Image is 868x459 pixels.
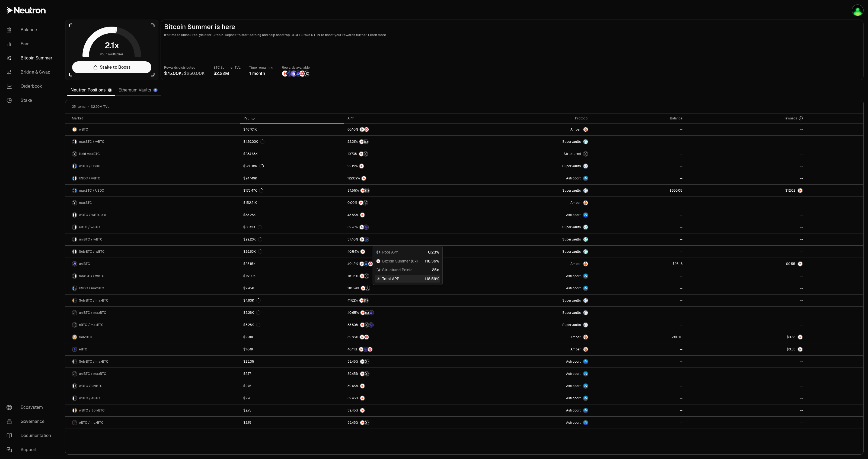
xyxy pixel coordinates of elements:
a: AmberAmber [469,124,592,135]
img: Structured Points [365,188,369,193]
div: $429.03K [243,140,264,144]
button: NTRNStructured Points [347,139,466,144]
a: SupervaultsSupervaults [469,221,592,233]
a: $25.15K [240,258,344,270]
a: $9.45K [240,282,344,294]
a: NTRNStructured Points [344,282,469,294]
img: maxBTC Logo [72,274,74,278]
img: maxBTC Logo [72,152,77,156]
a: SupervaultsSupervaults [469,246,592,258]
a: NTRNMars Fragments [344,331,469,343]
img: EtherFi Points [286,71,292,77]
a: $175.47K [240,185,344,197]
span: Supervaults [562,188,581,193]
a: Neutron Positions [67,85,115,96]
span: Amber [570,347,581,352]
img: Supervaults [583,298,588,303]
div: $29.26K [243,237,262,242]
img: eBTC Logo [72,323,74,327]
button: NTRN [347,249,466,254]
span: USDC / wBTC [79,176,100,181]
img: wBTC Logo [72,213,74,217]
img: maxBTC Logo [379,250,380,254]
a: -- [592,307,686,319]
a: NTRNStructured Points [344,185,469,197]
img: NTRN [359,298,364,303]
img: Structured Points [364,274,369,278]
img: NTRN [359,164,364,168]
img: NTRN [360,262,364,266]
a: AmberAmber [469,343,592,355]
a: NTRN Logo [686,343,806,355]
a: $29.26K [240,233,344,245]
a: eBTC LogowBTC LogoeBTC / wBTC [65,221,240,233]
span: wBTC [79,127,88,132]
img: Supervaults [583,323,588,327]
a: Ethereum Vaults [115,85,161,96]
span: uniBTC [79,262,90,266]
a: USDC LogomaxBTC LogoUSDC / maxBTC [65,282,240,294]
img: wBTC Logo [75,225,77,229]
img: Structured Points [365,323,369,327]
span: Supervaults [562,249,581,254]
img: Bedrock Diamonds [364,262,368,266]
img: maxBTC Logo [72,201,77,205]
a: -- [592,160,686,172]
img: EtherFi Points [364,225,368,229]
img: Amber [583,262,588,266]
a: -- [592,209,686,221]
img: Neutron Logo [108,88,111,92]
a: $28.63K [240,246,344,258]
img: Structured Points [364,140,368,144]
span: SolvBTC / maxBTC [79,298,108,303]
img: maxBTC Logo [72,140,74,144]
a: -- [686,148,806,160]
a: -- [686,160,806,172]
img: USDC Logo [75,164,77,168]
div: $487.01K [243,127,257,132]
img: Structured Points [365,311,369,315]
span: Supervaults [562,225,581,229]
span: Supervaults [562,323,581,327]
a: wBTC LogowBTC [65,124,240,135]
a: SupervaultsSupervaults [469,185,592,197]
a: -- [686,197,806,209]
a: Bridge & Swap [2,65,59,79]
a: $284.68K [240,148,344,160]
img: USDC Logo [72,286,74,290]
a: -- [592,270,686,282]
a: $429.03K [240,136,344,148]
img: NTRN [360,311,365,315]
a: -- [686,233,806,245]
div: $284.68K [243,152,258,156]
a: NTRNStructured Points [344,295,469,306]
span: Supervaults [562,140,581,144]
img: Supervaults [583,237,588,242]
a: uniBTC LogouniBTC [65,258,240,270]
img: NTRN Logo [798,188,802,193]
div: 25x [432,267,439,273]
img: Structured Points [363,152,368,156]
button: NTRNStructured Points [347,273,466,279]
img: Bedrock Diamonds [364,237,369,242]
img: Supervaults [583,140,588,144]
a: -- [686,209,806,221]
img: NTRN [360,237,364,242]
a: Stake to Boost [72,61,151,73]
img: maxBTC Logo [72,188,74,193]
button: NTRNStructured Points [347,200,466,205]
img: Structured Points [304,71,310,77]
img: NTRN [360,249,365,254]
a: NTRNStructured Points [344,197,469,209]
span: Supervaults [562,164,581,168]
img: NTRN [362,176,366,181]
div: $1.64K [243,347,253,352]
a: NTRNStructured Points [344,136,469,148]
a: -- [686,246,806,258]
button: NTRN [347,176,466,181]
img: wBTC Logo [72,164,74,168]
a: -- [592,197,686,209]
a: -- [592,136,686,148]
button: NTRNEtherFi Points [347,224,466,230]
img: NTRN [360,323,365,327]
